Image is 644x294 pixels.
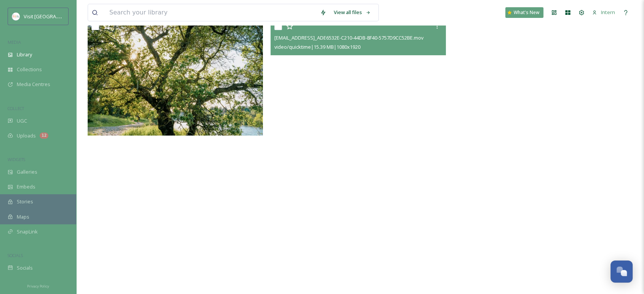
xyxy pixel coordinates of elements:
span: Visit [GEOGRAPHIC_DATA][PERSON_NAME] [24,13,120,20]
span: Stories [17,198,33,205]
span: COLLECT [8,105,24,111]
a: Privacy Policy [27,281,49,290]
span: Privacy Policy [27,284,49,289]
span: Socials [17,264,33,272]
span: Media Centres [17,81,50,88]
span: MEDIA [8,39,21,45]
span: [EMAIL_ADDRESS]_ADE6532E-C210-44DB-8F40-5757D9CC52BE.mov [274,34,423,41]
span: Collections [17,66,42,73]
span: Galleries [17,168,37,176]
img: images.png [12,13,20,20]
span: Uploads [17,132,36,139]
a: What's New [505,7,543,18]
span: SnapLink [17,228,38,235]
span: video/quicktime | 15.39 MB | 1080 x 1920 [274,43,360,50]
a: Intern [588,5,619,20]
input: Search your library [106,4,316,21]
span: WIDGETS [8,157,25,162]
span: UGC [17,117,27,125]
span: Library [17,51,32,58]
span: Intern [601,9,615,16]
span: SOCIALS [8,252,23,258]
span: Maps [17,213,29,220]
div: 12 [40,133,48,139]
span: Embeds [17,183,35,190]
a: View all files [330,5,375,20]
img: American River - Please credit Lisa Nottingham Photography (104).jpg [88,19,263,136]
button: Open Chat [610,260,633,283]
